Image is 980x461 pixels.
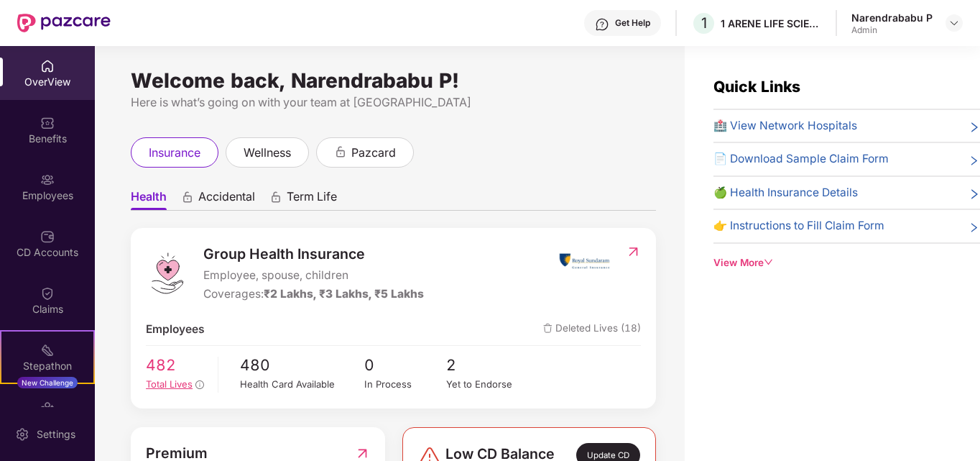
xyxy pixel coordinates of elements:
span: Health [131,189,167,210]
span: wellness [244,144,291,162]
img: svg+xml;base64,PHN2ZyBpZD0iRHJvcGRvd24tMzJ4MzIiIHhtbG5zPSJodHRwOi8vd3d3LnczLm9yZy8yMDAwL3N2ZyIgd2... [948,17,960,29]
span: Quick Links [713,78,800,96]
span: 482 [146,353,208,377]
span: 👉 Instructions to Fill Claim Form [713,217,884,234]
span: 0 [364,353,447,377]
div: Get Help [615,17,650,29]
span: right [969,120,980,134]
span: Term Life [287,189,337,210]
span: insurance [149,144,200,162]
span: right [969,153,980,168]
div: Coverages: [203,286,424,303]
span: right [969,220,980,234]
span: Employees [146,321,205,338]
div: Settings [32,427,80,442]
img: svg+xml;base64,PHN2ZyB4bWxucz0iaHR0cDovL3d3dy53My5vcmcvMjAwMC9zdmciIHdpZHRoPSIyMSIgaGVpZ2h0PSIyMC... [40,343,55,357]
img: svg+xml;base64,PHN2ZyBpZD0iQmVuZWZpdHMiIHhtbG5zPSJodHRwOi8vd3d3LnczLm9yZy8yMDAwL3N2ZyIgd2lkdGg9Ij... [40,116,55,130]
span: Accidental [198,189,255,210]
span: Deleted Lives (18) [543,321,641,338]
span: pazcard [351,144,396,162]
span: down [764,257,774,268]
span: 🏥 View Network Hospitals [713,117,857,134]
img: insurerIcon [558,243,611,279]
span: info-circle [195,380,204,389]
div: View More [713,255,980,270]
div: Narendrababu P [851,11,933,24]
div: In Process [364,377,447,392]
div: Health Card Available [240,377,364,392]
div: Here is what’s going on with your team at [GEOGRAPHIC_DATA] [131,93,656,111]
div: New Challenge [17,377,78,388]
img: deleteIcon [543,324,553,333]
span: right [969,187,980,201]
span: Group Health Insurance [203,243,424,265]
img: svg+xml;base64,PHN2ZyBpZD0iSGVscC0zMngzMiIgeG1sbnM9Imh0dHA6Ly93d3cudzMub3JnLzIwMDAvc3ZnIiB3aWR0aD... [595,17,609,32]
span: 480 [240,353,364,377]
img: svg+xml;base64,PHN2ZyBpZD0iRW5kb3JzZW1lbnRzIiB4bWxucz0iaHR0cDovL3d3dy53My5vcmcvMjAwMC9zdmciIHdpZH... [40,400,55,414]
img: svg+xml;base64,PHN2ZyBpZD0iSG9tZSIgeG1sbnM9Imh0dHA6Ly93d3cudzMub3JnLzIwMDAvc3ZnIiB3aWR0aD0iMjAiIG... [40,59,55,73]
img: svg+xml;base64,PHN2ZyBpZD0iRW1wbG95ZWVzIiB4bWxucz0iaHR0cDovL3d3dy53My5vcmcvMjAwMC9zdmciIHdpZHRoPS... [40,173,55,187]
div: Welcome back, Narendrababu P! [131,75,656,86]
img: New Pazcare Logo [17,14,111,32]
div: animation [181,191,194,204]
div: animation [334,145,347,158]
div: Stepathon [1,359,93,373]
img: RedirectIcon [626,245,641,259]
div: 1 ARENE LIFE SCIENCES PRIVATE LIMITED [721,17,821,30]
div: Yet to Endorse [446,377,529,392]
img: logo [146,252,189,295]
span: ₹2 Lakhs, ₹3 Lakhs, ₹5 Lakhs [264,287,424,301]
img: svg+xml;base64,PHN2ZyBpZD0iU2V0dGluZy0yMHgyMCIgeG1sbnM9Imh0dHA6Ly93d3cudzMub3JnLzIwMDAvc3ZnIiB3aW... [15,427,29,442]
div: Admin [851,24,933,36]
span: Employee, spouse, children [203,267,424,284]
div: animation [269,191,282,204]
span: 🍏 Health Insurance Details [713,184,858,201]
span: 📄 Download Sample Claim Form [713,150,889,168]
img: svg+xml;base64,PHN2ZyBpZD0iQ2xhaW0iIHhtbG5zPSJodHRwOi8vd3d3LnczLm9yZy8yMDAwL3N2ZyIgd2lkdGg9IjIwIi... [40,286,55,301]
span: 1 [701,14,707,32]
span: Total Lives [146,378,193,390]
img: svg+xml;base64,PHN2ZyBpZD0iQ0RfQWNjb3VudHMiIGRhdGEtbmFtZT0iQ0QgQWNjb3VudHMiIHhtbG5zPSJodHRwOi8vd3... [40,229,55,244]
span: 2 [446,353,529,377]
